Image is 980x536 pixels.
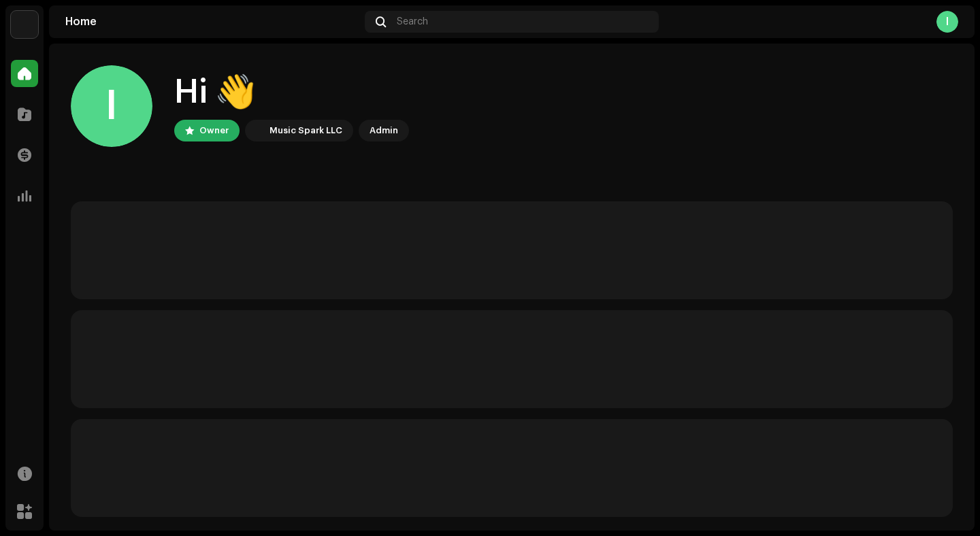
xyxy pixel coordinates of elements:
div: I [936,11,958,33]
div: Admin [370,122,398,139]
div: Music Spark LLC [269,122,342,139]
span: Search [397,16,428,27]
div: Home [65,16,359,27]
div: Owner [199,122,229,139]
div: I [71,65,152,147]
img: bc4c4277-71b2-49c5-abdf-ca4e9d31f9c1 [11,11,38,38]
img: bc4c4277-71b2-49c5-abdf-ca4e9d31f9c1 [248,122,264,139]
div: Hi 👋 [174,71,409,114]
